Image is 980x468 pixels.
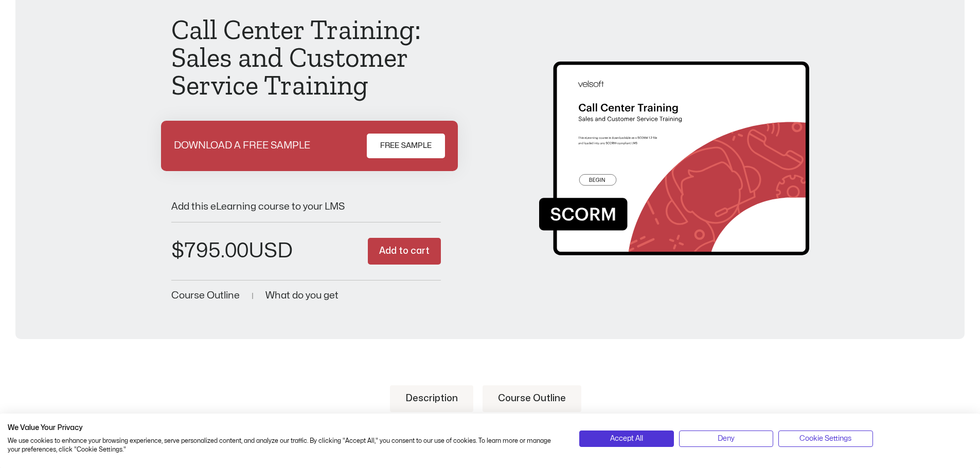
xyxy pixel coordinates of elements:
[539,30,809,265] img: Second Product Image
[368,238,441,265] button: Add to cart
[265,291,338,301] a: What do you get
[171,291,240,301] a: Course Outline
[778,430,872,447] button: Adjust cookie preferences
[171,16,441,99] h1: Call Center Training: Sales and Customer Service Training
[171,202,441,212] p: Add this eLearning course to your LMS
[718,433,735,444] span: Deny
[367,134,445,158] a: FREE SAMPLE
[679,430,773,447] button: Deny all cookies
[174,141,310,151] p: DOWNLOAD A FREE SAMPLE
[579,430,673,447] button: Accept all cookies
[380,140,432,152] span: FREE SAMPLE
[799,433,851,444] span: Cookie Settings
[171,241,248,261] bdi: 795.00
[8,423,564,433] h2: We Value Your Privacy
[390,385,473,412] a: Description
[171,241,184,261] span: $
[610,433,643,444] span: Accept All
[483,385,581,412] a: Course Outline
[8,437,564,454] p: We use cookies to enhance your browsing experience, serve personalized content, and analyze our t...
